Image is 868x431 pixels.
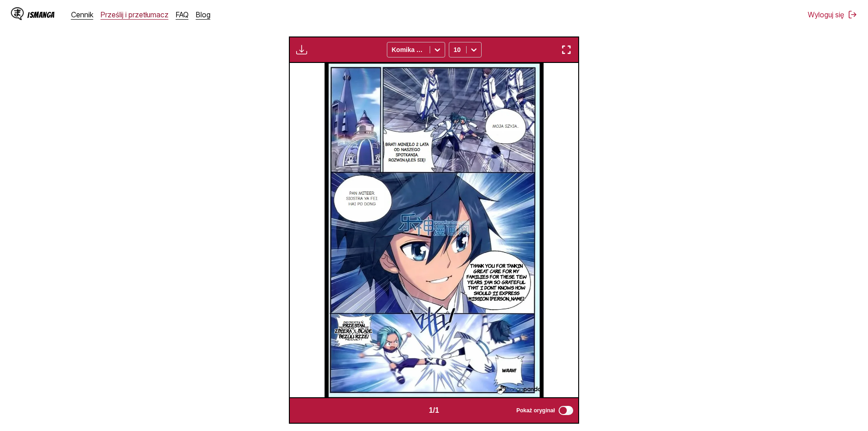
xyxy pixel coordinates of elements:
[196,10,211,19] a: Blog
[516,407,555,414] span: Pokaż oryginał
[561,44,572,55] img: Enter fullscreen
[11,7,24,20] img: IsManga Logo
[11,7,71,22] a: IsManga LogoIsManga
[468,404,479,415] img: Next page
[27,10,55,19] div: IsManga
[429,406,439,415] span: 1 / 1
[176,10,189,19] a: FAQ
[296,44,307,55] img: Download translated images
[71,10,93,19] a: Cennik
[332,321,375,341] p: PRZESTAN ZBIERA χ-Blade BEZUu RZZE!
[559,406,573,415] input: Pokaż oryginał
[389,405,400,416] img: Previous page
[848,10,857,19] img: Sign out
[808,10,857,19] button: Wyloguj się
[101,10,169,19] a: Prześlij i przetłumacz
[324,63,544,397] img: Manga Panel
[463,261,530,303] p: THANK YOU FOR TANKIN GREAT CARE For MY FAMILIES for THESE TEW YEARS. IAM SO GRATEFUL THAT I DONT ...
